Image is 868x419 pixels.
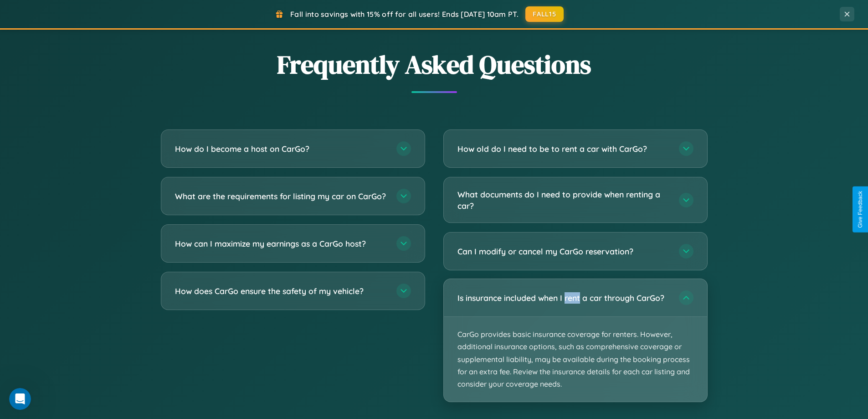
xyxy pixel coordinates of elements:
[175,191,387,202] h3: What are the requirements for listing my car on CarGo?
[457,292,670,304] h3: Is insurance included when I rent a car through CarGo?
[175,285,387,297] h3: How does CarGo ensure the safety of my vehicle?
[290,10,519,19] span: Fall into savings with 15% off for all users! Ends [DATE] 10am PT.
[175,238,387,249] h3: How can I maximize my earnings as a CarGo host?
[161,47,708,82] h2: Frequently Asked Questions
[444,317,707,402] p: CarGo provides basic insurance coverage for renters. However, additional insurance options, such ...
[457,189,670,211] h3: What documents do I need to provide when renting a car?
[457,143,670,155] h3: How old do I need to be to rent a car with CarGo?
[857,191,863,228] div: Give Feedback
[175,143,387,155] h3: How do I become a host on CarGo?
[457,246,670,257] h3: Can I modify or cancel my CarGo reservation?
[9,388,31,410] iframe: Intercom live chat
[525,6,564,22] button: FALL15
